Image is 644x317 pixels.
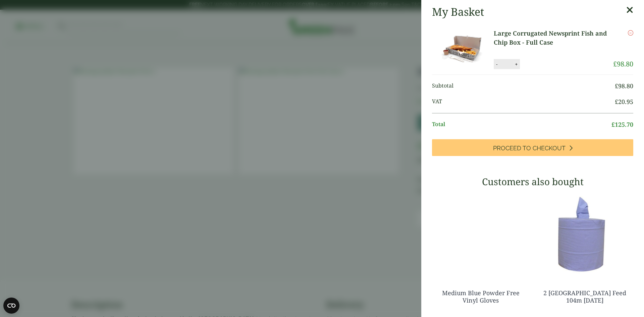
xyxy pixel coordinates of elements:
[432,176,633,188] h3: Customers also bought
[432,120,611,129] span: Total
[615,98,618,106] span: £
[513,61,520,67] button: +
[432,82,615,91] span: Subtotal
[432,139,633,156] a: Proceed to Checkout
[615,98,633,106] bdi: 20.95
[611,120,633,128] bdi: 125.70
[494,61,499,67] button: -
[3,298,19,314] button: Open CMP widget
[536,192,633,276] img: 3630017-2-Ply-Blue-Centre-Feed-104m
[543,289,626,304] a: 2 [GEOGRAPHIC_DATA] Feed 104m [DATE]
[442,289,520,304] a: Medium Blue Powder Free Vinyl Gloves
[628,29,633,37] a: Remove this item
[493,145,566,152] span: Proceed to Checkout
[615,82,633,90] bdi: 98.80
[432,97,615,106] span: VAT
[615,82,618,90] span: £
[611,120,615,128] span: £
[613,59,617,68] span: £
[613,59,633,68] bdi: 98.80
[494,29,613,47] a: Large Corrugated Newsprint Fish and Chip Box - Full Case
[432,5,484,18] h2: My Basket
